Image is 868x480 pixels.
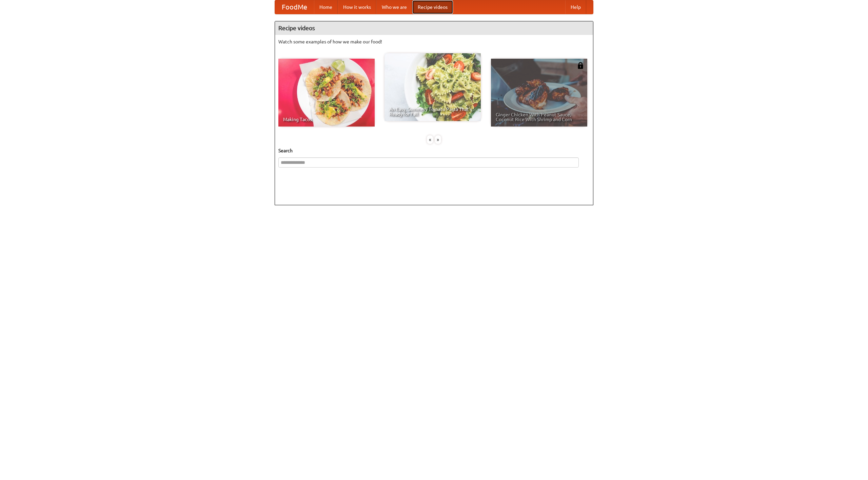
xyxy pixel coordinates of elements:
a: FoodMe [275,0,314,14]
h5: Search [278,147,590,154]
a: Recipe videos [412,0,453,14]
div: « [427,135,433,144]
a: Help [565,0,586,14]
h4: Recipe videos [275,21,593,35]
span: An Easy, Summery Tomato Pasta That's Ready for Fall [389,107,476,116]
a: Making Tacos [278,59,375,127]
img: 483408.png [577,62,584,69]
a: Home [314,0,338,14]
div: » [435,135,441,144]
a: How it works [338,0,376,14]
span: Making Tacos [283,117,370,122]
p: Watch some examples of how we make our food! [278,38,590,45]
a: Who we are [376,0,412,14]
a: An Easy, Summery Tomato Pasta That's Ready for Fall [384,53,481,121]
